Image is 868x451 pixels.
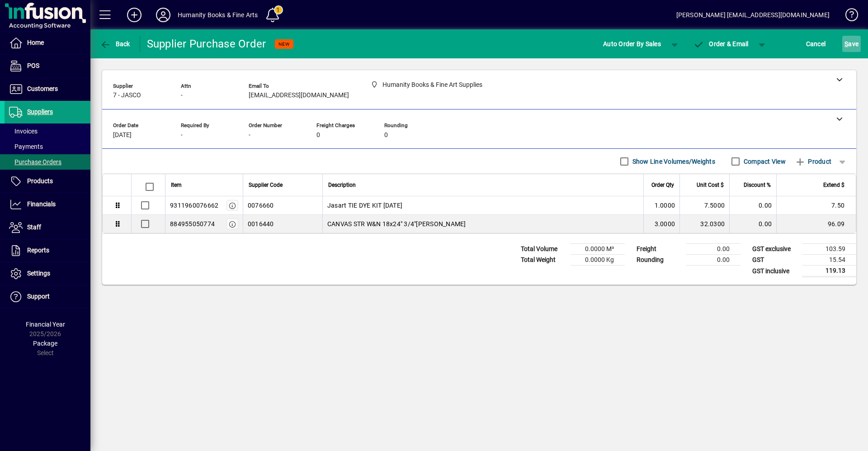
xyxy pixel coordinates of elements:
span: Invoices [9,128,38,135]
a: Knowledge Base [839,2,857,31]
td: 7.5000 [679,196,729,215]
td: 96.09 [776,215,856,233]
span: Product [795,154,831,169]
td: 7.50 [776,196,856,215]
span: Products [27,177,53,185]
a: Staff [5,216,90,239]
td: 103.59 [802,244,856,255]
td: 32.0300 [679,215,729,233]
span: [DATE] [113,132,132,139]
td: 0.00 [686,255,741,266]
span: 7 - JASCO [113,92,141,99]
a: Reports [5,239,90,262]
span: Reports [27,247,49,254]
span: Cancel [806,37,826,51]
td: GST [748,255,802,266]
span: Order & Email [693,40,749,47]
span: Item [171,180,182,190]
span: Financial Year [26,321,65,328]
td: 1.0000 [643,196,679,215]
span: Description [328,180,356,190]
span: CANVAS STR W&N 18x24" 3/4"[PERSON_NAME] [327,219,466,228]
a: Home [5,32,90,54]
span: Order Qty [651,180,674,190]
td: GST exclusive [748,244,802,255]
span: Staff [27,223,41,231]
span: - [249,132,250,139]
span: Support [27,293,50,300]
span: Supplier Code [249,180,283,190]
span: Payments [9,143,43,150]
td: Total Weight [516,255,571,266]
td: 0.00 [686,244,741,255]
button: Save [842,36,861,52]
span: Jasart TIE DYE KIT [DATE] [327,201,402,210]
span: Financials [27,200,56,208]
button: Profile [149,7,178,23]
label: Show Line Volumes/Weights [631,157,715,166]
span: Home [27,39,44,46]
td: 0.00 [729,215,776,233]
span: Extend $ [823,180,844,190]
span: Unit Cost $ [697,180,724,190]
a: Payments [5,139,90,154]
a: Settings [5,262,90,285]
span: - [181,132,183,139]
button: Auto Order By Sales [599,36,665,52]
span: Suppliers [27,108,53,115]
a: Invoices [5,123,90,139]
div: 884955050774 [170,219,215,228]
a: Customers [5,78,90,100]
td: 3.0000 [643,215,679,233]
label: Compact View [742,157,786,166]
span: Package [33,340,57,347]
a: POS [5,55,90,77]
div: Supplier Purchase Order [147,37,266,51]
a: Financials [5,193,90,216]
td: 0.00 [729,196,776,215]
span: 0 [384,132,388,139]
td: 0.0000 Kg [571,255,625,266]
span: [EMAIL_ADDRESS][DOMAIN_NAME] [249,92,349,99]
td: 0016440 [243,215,322,233]
span: NEW [278,41,290,47]
span: Back [100,40,130,47]
td: Freight [632,244,686,255]
button: Order & Email [689,36,753,52]
span: Auto Order By Sales [603,37,661,51]
span: Purchase Orders [9,158,61,166]
td: 119.13 [802,266,856,277]
a: Support [5,285,90,308]
button: Add [120,7,149,23]
div: Humanity Books & Fine Arts [178,8,258,22]
td: 0076660 [243,196,322,215]
button: Back [98,36,132,52]
span: ave [844,37,859,51]
button: Cancel [804,36,828,52]
app-page-header-button: Back [90,36,140,52]
div: 9311960076662 [170,201,218,210]
span: POS [27,62,39,69]
td: 15.54 [802,255,856,266]
td: 0.0000 M³ [571,244,625,255]
button: Product [790,153,836,170]
td: Rounding [632,255,686,266]
span: Customers [27,85,58,92]
span: - [181,92,183,99]
td: GST inclusive [748,266,802,277]
span: 0 [316,132,320,139]
td: Total Volume [516,244,571,255]
a: Purchase Orders [5,154,90,170]
span: Discount % [744,180,771,190]
span: S [844,40,848,47]
a: Products [5,170,90,193]
div: [PERSON_NAME] [EMAIL_ADDRESS][DOMAIN_NAME] [676,8,830,22]
span: Settings [27,270,50,277]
